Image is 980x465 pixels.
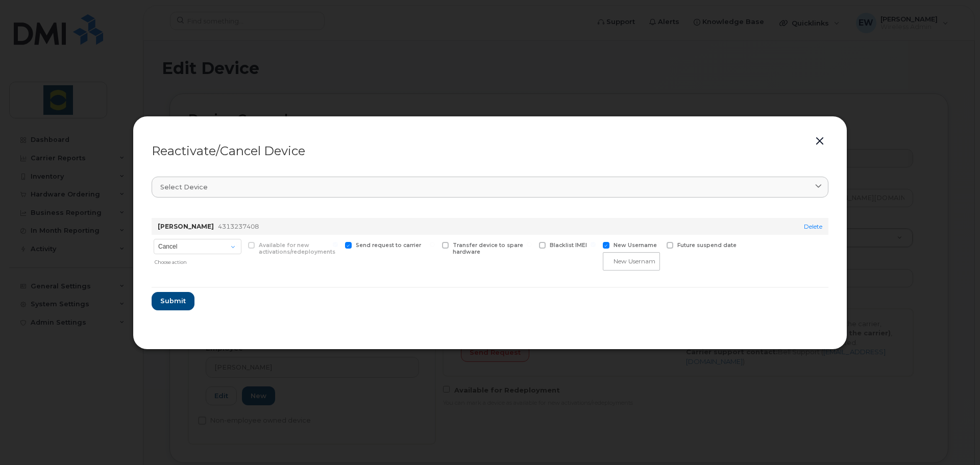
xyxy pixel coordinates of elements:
[804,223,822,230] a: Delete
[356,242,421,249] span: Send request to carrier
[603,252,660,271] input: New Username
[453,242,523,255] span: Transfer device to spare hardware
[677,242,737,249] span: Future suspend date
[160,182,208,192] span: Select device
[158,223,214,230] strong: [PERSON_NAME]
[259,242,335,255] span: Available for new activations/redeployments
[654,242,659,247] input: Future suspend date
[333,242,338,247] input: Send request to carrier
[236,242,241,247] input: Available for new activations/redeployments
[550,242,587,249] span: Blacklist IMEI
[430,242,435,247] input: Transfer device to spare hardware
[160,296,186,306] span: Submit
[152,145,828,157] div: Reactivate/Cancel Device
[152,292,194,310] button: Submit
[614,242,657,249] span: New Username
[527,242,532,247] input: Blacklist IMEI
[591,242,596,247] input: New Username
[152,177,828,198] a: Select device
[218,223,259,230] span: 4313237408
[155,255,241,266] div: Choose action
